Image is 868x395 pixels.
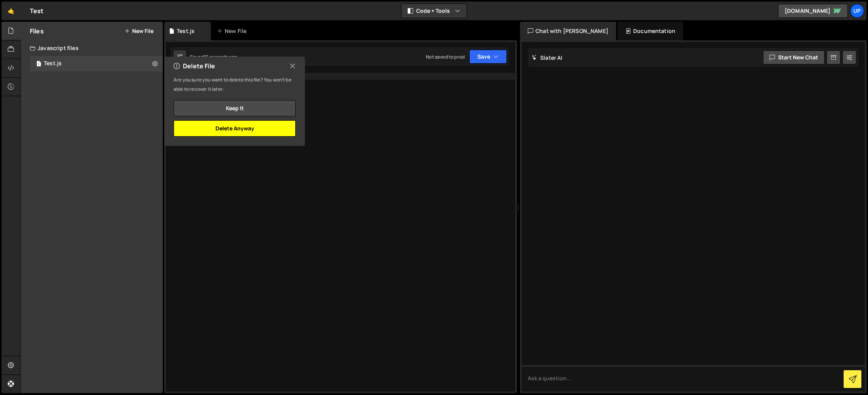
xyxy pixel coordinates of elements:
[190,54,237,60] div: Saved
[469,50,507,64] button: Save
[763,50,825,64] button: Start new chat
[36,61,41,68] span: 1
[204,54,237,60] div: 15 seconds ago
[426,54,465,60] div: Not saved to prod
[174,75,296,94] p: Are you sure you want to delete this file? You won’t be able to recover it later.
[30,56,163,71] div: 17016/46696.js
[520,22,616,40] div: Chat with [PERSON_NAME]
[850,4,864,18] a: Up
[177,27,195,35] div: Test.js
[174,100,296,116] button: Keep it
[532,54,563,61] h2: Slater AI
[124,28,153,34] button: New File
[174,62,215,70] h2: Delete File
[778,4,848,18] a: [DOMAIN_NAME]
[217,27,250,35] div: New File
[618,22,683,40] div: Documentation
[174,120,296,137] button: Delete Anyway
[44,60,62,67] div: Test.js
[30,6,44,16] div: Test
[30,27,44,35] h2: Files
[21,40,163,56] div: Javascript files
[2,2,21,20] a: 🤙
[401,4,467,18] button: Code + Tools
